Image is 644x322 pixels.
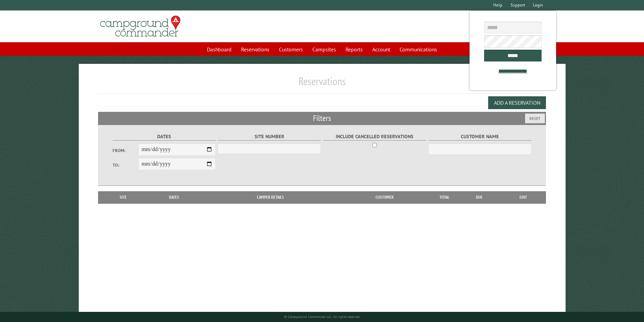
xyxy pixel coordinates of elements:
img: Campground Commander [98,13,183,40]
h2: Filters [98,112,546,125]
label: Customer Name [428,133,531,141]
label: Include Cancelled Reservations [323,133,426,141]
a: Reservations [237,43,273,56]
a: Campsites [308,43,340,56]
h1: Reservations [98,75,546,93]
a: Reports [341,43,367,56]
a: Customers [275,43,307,56]
th: Edit [501,191,546,203]
th: Camper Details [203,191,338,203]
a: Account [368,43,394,56]
button: Reset [525,114,545,123]
button: Add a Reservation [488,96,546,109]
th: Due [458,191,501,203]
label: From: [113,147,138,154]
a: Dashboard [203,43,236,56]
small: © Campground Commander LLC. All rights reserved. [284,315,360,319]
label: To: [113,162,138,168]
a: Communications [396,43,441,56]
label: Dates [113,133,216,141]
th: Total [431,191,458,203]
th: Site [101,191,145,203]
th: Dates [145,191,203,203]
label: Site Number [218,133,321,141]
th: Customer [338,191,431,203]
